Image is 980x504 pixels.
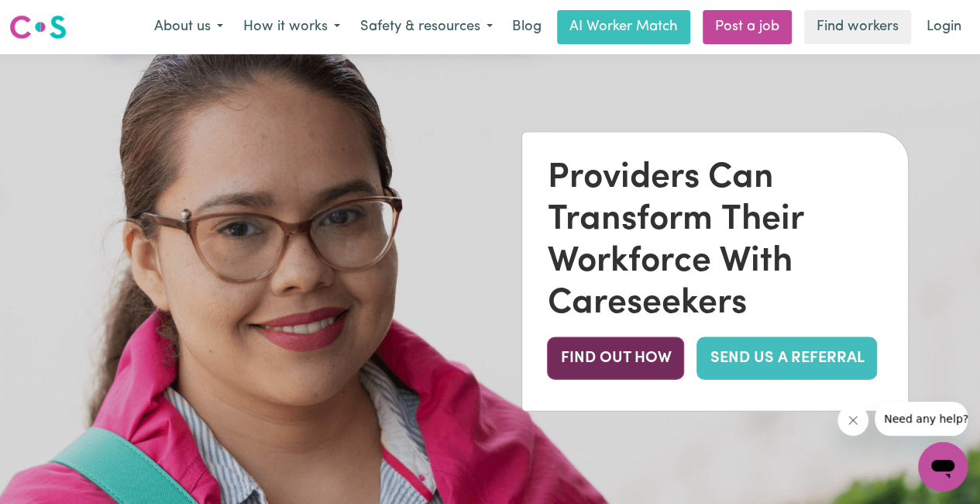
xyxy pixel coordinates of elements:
[875,402,968,436] iframe: Message from company
[144,11,233,43] button: About us
[557,10,690,44] a: AI Worker Match
[804,10,911,44] a: Find workers
[837,405,868,436] iframe: Close message
[696,337,877,379] a: SEND US A REFERRAL
[9,9,67,45] a: Careseekers logo
[918,442,968,492] iframe: Button to launch messaging window
[547,157,883,324] div: Providers Can Transform Their Workforce With Careseekers
[547,337,684,379] button: FIND OUT HOW
[233,11,350,43] button: How it works
[9,13,67,41] img: Careseekers logo
[350,11,503,43] button: Safety & resources
[9,11,94,23] span: Need any help?
[503,10,551,44] a: Blog
[917,10,971,44] a: Login
[703,10,792,44] a: Post a job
